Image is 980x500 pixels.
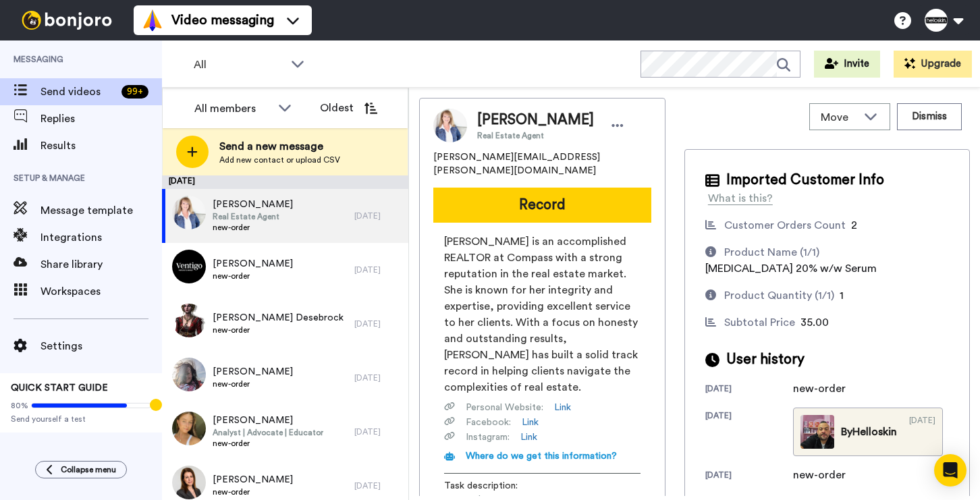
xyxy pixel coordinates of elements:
[897,103,962,130] button: Dismiss
[40,229,162,246] span: Integrations
[522,416,539,429] a: Link
[354,426,402,437] div: [DATE]
[705,263,877,274] span: [MEDICAL_DATA] 20% w/w Serum
[61,464,116,475] span: Collapse menu
[219,155,340,165] span: Add new contact or upload CSV
[477,110,594,130] span: [PERSON_NAME]
[934,454,967,487] div: Open Intercom Messenger
[142,9,163,31] img: vm-color.svg
[40,111,162,127] span: Replies
[40,84,116,100] span: Send videos
[793,381,861,397] div: new-order
[40,338,162,354] span: Settings
[466,451,617,461] span: Where do we get this information?
[213,438,323,449] span: new-order
[40,256,162,273] span: Share library
[433,150,651,177] span: [PERSON_NAME][EMAIL_ADDRESS][PERSON_NAME][DOMAIN_NAME]
[840,290,844,301] span: 1
[354,211,402,221] div: [DATE]
[800,317,829,328] span: 35.00
[708,190,773,206] div: What is this?
[150,399,162,411] div: Tooltip anchor
[354,318,402,329] div: [DATE]
[121,85,148,99] div: 99 +
[726,350,805,370] span: User history
[310,94,387,121] button: Oldest
[40,283,162,300] span: Workspaces
[172,304,206,337] img: ac6bd0ed-597f-49ab-9615-f1ac7f3c2c13.jpg
[800,415,834,449] img: d10a5d6a-ec04-4a90-ae85-7657196132d1-thumb.jpg
[793,467,861,483] div: new-order
[724,287,834,304] div: Product Quantity (1/1)
[213,473,293,487] span: [PERSON_NAME]
[466,401,543,414] span: Personal Website :
[851,220,857,231] span: 2
[162,175,408,189] div: [DATE]
[194,101,271,117] div: All members
[444,479,539,493] span: Task description :
[172,358,206,391] img: 46c7b0de-ec3a-4473-a198-8df83adfeb40.jpg
[213,379,293,389] span: new-order
[433,109,467,142] img: Image of Trish Armstrong
[16,11,117,30] img: bj-logo-header-white.svg
[213,211,293,222] span: Real Estate Agent
[705,410,793,456] div: [DATE]
[433,188,651,223] button: Record
[213,365,293,379] span: [PERSON_NAME]
[554,401,571,414] a: Link
[213,414,323,427] span: [PERSON_NAME]
[894,51,972,78] button: Upgrade
[213,271,293,281] span: new-order
[194,57,284,73] span: All
[219,138,340,155] span: Send a new message
[213,257,293,271] span: [PERSON_NAME]
[40,138,162,154] span: Results
[172,412,206,445] img: 9ce26587-8d7c-473a-bb86-749cdd76b318.jpg
[477,130,594,141] span: Real Estate Agent
[11,414,151,424] span: Send yourself a test
[35,461,127,478] button: Collapse menu
[354,372,402,383] div: [DATE]
[724,314,795,331] div: Subtotal Price
[705,470,793,483] div: [DATE]
[354,265,402,275] div: [DATE]
[444,233,641,395] span: [PERSON_NAME] is an accomplished REALTOR at Compass with a strong reputation in the real estate m...
[705,383,793,397] div: [DATE]
[841,424,897,440] div: By Helloskin
[213,487,293,497] span: new-order
[40,202,162,219] span: Message template
[466,416,511,429] span: Facebook :
[213,311,344,325] span: [PERSON_NAME] Desebrock
[171,11,274,30] span: Video messaging
[11,400,28,411] span: 80%
[909,415,935,449] div: [DATE]
[213,325,344,335] span: new-order
[172,196,206,229] img: 4ad3f9dd-049b-4203-9a64-d21398a42769.jpg
[814,51,880,78] button: Invite
[213,198,293,211] span: [PERSON_NAME]
[793,408,943,456] a: ByHelloskin[DATE]
[172,466,206,499] img: 56eb9688-3dd2-4d38-9147-1dbd850d11dc.jpg
[726,170,884,190] span: Imported Customer Info
[354,480,402,491] div: [DATE]
[724,217,846,233] div: Customer Orders Count
[724,244,819,260] div: Product Name (1/1)
[213,222,293,233] span: new-order
[821,109,857,126] span: Move
[172,250,206,283] img: 40b00792-538e-4d1c-9a0a-18990a0c2061.png
[520,430,537,444] a: Link
[466,430,510,444] span: Instagram :
[11,383,108,393] span: QUICK START GUIDE
[213,427,323,438] span: Analyst | Advocate | Educator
